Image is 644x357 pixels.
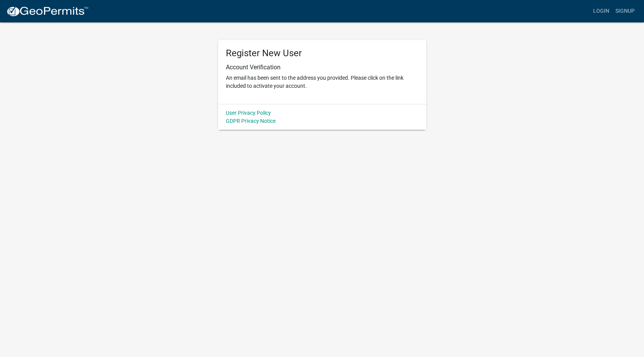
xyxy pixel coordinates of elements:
a: Login [590,4,612,18]
h6: Account Verification [226,64,419,71]
a: Signup [612,4,638,18]
a: GDPR Privacy Notice [226,118,276,124]
a: User Privacy Policy [226,110,271,116]
h5: Register New User [226,48,419,59]
p: An email has been sent to the address you provided. Please click on the link included to activate... [226,74,419,90]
